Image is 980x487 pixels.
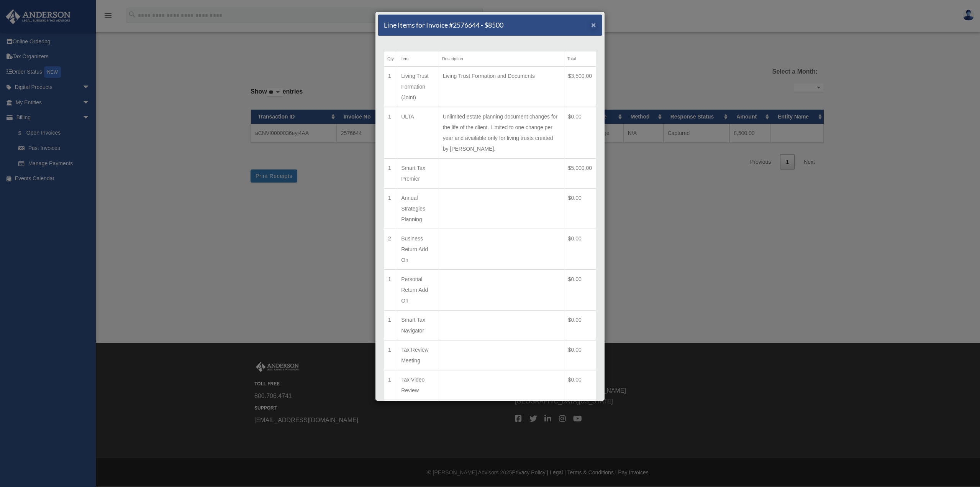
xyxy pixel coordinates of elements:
[384,229,397,270] td: 2
[397,340,439,370] td: Tax Review Meeting
[397,107,439,158] td: ULTA
[564,270,596,310] td: $0.00
[564,400,596,419] td: $0.00
[397,66,439,107] td: Living Trust Formation (Joint)
[564,51,596,67] th: Total
[397,51,439,67] th: Item
[384,400,397,419] td: 1
[397,310,439,340] td: Smart Tax Navigator
[564,158,596,188] td: $5,000.00
[564,310,596,340] td: $0.00
[384,51,397,67] th: Qty
[439,107,564,158] td: Unlimited estate planning document changes for the life of the client. Limited to one change per ...
[439,51,564,67] th: Description
[384,158,397,188] td: 1
[397,270,439,310] td: Personal Return Add On
[384,107,397,158] td: 1
[397,229,439,270] td: Business Return Add On
[439,66,564,107] td: Living Trust Formation and Documents
[397,188,439,229] td: Annual Strategies Planning
[397,158,439,188] td: Smart Tax Premier
[564,188,596,229] td: $0.00
[397,400,439,419] td: TTB
[384,66,397,107] td: 1
[384,370,397,400] td: 1
[564,370,596,400] td: $0.00
[397,370,439,400] td: Tax Video Review
[591,21,596,29] button: Close
[384,340,397,370] td: 1
[384,310,397,340] td: 1
[384,188,397,229] td: 1
[564,107,596,158] td: $0.00
[591,20,596,29] span: ×
[564,229,596,270] td: $0.00
[564,66,596,107] td: $3,500.00
[564,340,596,370] td: $0.00
[384,20,503,30] h5: Line Items for Invoice #2576644 - $8500
[384,270,397,310] td: 1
